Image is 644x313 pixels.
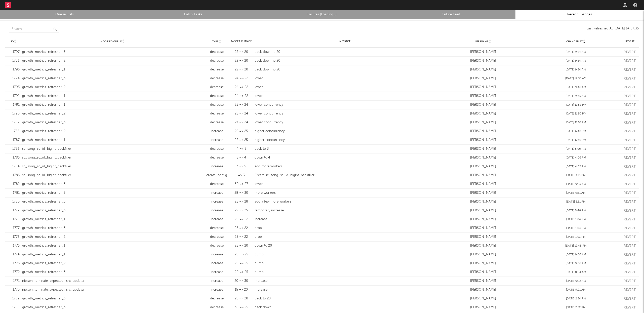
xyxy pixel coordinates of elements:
[9,26,59,33] input: Search...
[231,261,252,266] div: 20 => 25
[231,146,252,151] div: 4 => 3
[22,226,203,231] div: growth_metrics_refresher_3
[255,164,435,169] div: add more workers
[624,271,636,274] button: Revert
[531,191,621,195] div: [DATE] 9:51 AM
[438,120,528,125] div: [PERSON_NAME]
[438,199,528,204] div: [PERSON_NAME]
[438,111,528,116] div: [PERSON_NAME]
[624,86,636,89] button: Revert
[438,261,528,266] div: [PERSON_NAME]
[22,296,203,301] div: growth_metrics_refresher_3
[438,67,528,72] div: [PERSON_NAME]
[438,270,528,275] div: [PERSON_NAME]
[8,94,20,99] div: 1792
[531,121,621,125] div: [DATE] 11:55 PM
[531,59,621,63] div: [DATE] 9:54 AM
[438,279,528,284] div: [PERSON_NAME]
[624,147,636,151] button: Revert
[22,76,203,81] div: growth_metrics_refresher_3
[22,217,203,222] div: growth_metrics_refresher_1
[231,173,252,178] div: => 3
[22,120,203,125] div: growth_metrics_refresher_3
[255,190,435,195] div: more workers
[624,183,636,186] button: Revert
[231,85,252,90] div: 24 => 22
[206,58,228,63] div: decrease
[438,94,528,99] div: [PERSON_NAME]
[22,94,203,99] div: growth_metrics_refresher_1
[624,306,636,309] button: Revert
[531,244,621,248] div: [DATE] 12:48 PM
[255,208,435,213] div: temporary increase
[231,111,252,116] div: 25 => 24
[438,217,528,222] div: [PERSON_NAME]
[255,270,435,275] div: bump
[531,288,621,292] div: [DATE] 9:21 AM
[438,208,528,213] div: [PERSON_NAME]
[255,76,435,81] div: lower
[255,296,435,301] div: back to 20
[206,50,228,55] div: decrease
[8,173,20,178] div: 1783
[8,146,20,151] div: 1786
[624,191,636,195] button: Revert
[438,296,528,301] div: [PERSON_NAME]
[231,164,252,169] div: 3 => 5
[231,138,252,143] div: 22 => 25
[11,40,14,43] span: ID
[624,174,636,177] button: Revert
[231,102,252,107] div: 25 => 24
[531,173,621,178] div: [DATE] 3:10 PM
[255,50,435,55] div: back down to 20
[624,68,636,71] button: Revert
[8,155,20,160] div: 1785
[8,199,20,204] div: 1780
[100,40,122,43] span: Modified Queue
[206,234,228,240] div: decrease
[231,208,252,213] div: 22 => 25
[438,146,528,151] div: [PERSON_NAME]
[206,190,228,195] div: increase
[206,138,228,143] div: increase
[624,262,636,265] button: Revert
[231,120,252,125] div: 27 => 24
[22,208,203,213] div: growth_metrics_refresher_3
[8,234,20,240] div: 1776
[624,59,636,63] button: Revert
[438,138,528,143] div: [PERSON_NAME]
[3,12,126,18] a: Queue Stats
[531,147,621,151] div: [DATE] 5:06 PM
[255,40,435,43] div: Message
[475,40,488,43] span: Username
[231,226,252,231] div: 25 => 22
[531,253,621,257] div: [DATE] 9:06 AM
[438,102,528,107] div: [PERSON_NAME]
[206,111,228,116] div: decrease
[624,280,636,283] button: Revert
[22,279,203,284] div: nielsen_luminate_expected_isrc_updater
[255,67,435,72] div: back down to 20
[206,120,228,125] div: decrease
[8,67,20,72] div: 1795
[531,103,621,107] div: [DATE] 11:56 PM
[231,155,252,160] div: 5 => 4
[531,270,621,275] div: [DATE] 8:04 AM
[624,218,636,221] button: Revert
[22,146,203,151] div: sc_song_sc_id_bigint_backfiller
[206,217,228,222] div: increase
[531,76,621,81] div: [DATE] 12:30 AM
[255,261,435,266] div: bump
[438,252,528,257] div: [PERSON_NAME]
[22,102,203,107] div: growth_metrics_refresher_1
[8,58,20,63] div: 1796
[624,253,636,256] button: Revert
[531,305,621,310] div: [DATE] 2:52 PM
[22,305,203,310] div: growth_metrics_refresher_3
[255,138,435,143] div: higher concurrency
[531,50,621,54] div: [DATE] 9:54 AM
[206,208,228,213] div: increase
[438,58,528,63] div: [PERSON_NAME]
[438,287,528,292] div: [PERSON_NAME]
[255,120,435,125] div: lower concurrency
